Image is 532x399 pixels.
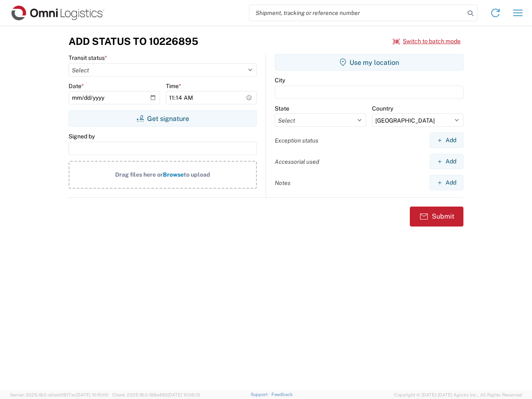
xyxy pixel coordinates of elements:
a: Feedback [271,392,293,397]
label: Date [69,82,84,90]
button: Add [430,133,463,148]
span: to upload [184,171,210,178]
button: Add [430,175,463,190]
label: Accessorial used [275,158,319,165]
label: Transit status [69,54,107,62]
span: Browse [163,171,184,178]
span: Server: 2025.18.0-a0edd1917ac [10,392,108,397]
span: Copyright © [DATE]-[DATE] Agistix Inc., All Rights Reserved [394,391,522,399]
label: Time [166,82,181,90]
button: Use my location [275,54,463,71]
h3: Add Status to 10226895 [69,35,198,47]
input: Shipment, tracking or reference number [249,5,465,21]
span: [DATE] 10:10:00 [76,392,108,397]
a: Support [251,392,271,397]
label: City [275,76,285,84]
span: Client: 2025.18.0-198a450 [112,392,200,397]
span: [DATE] 10:06:13 [167,392,200,397]
label: State [275,105,289,112]
label: Country [372,105,393,112]
label: Signed by [69,133,95,140]
span: Drag files here or [115,171,163,178]
button: Add [430,154,463,169]
label: Notes [275,179,291,187]
button: Get signature [69,110,257,127]
button: Submit [410,207,463,227]
button: Switch to batch mode [393,34,461,48]
label: Exception status [275,137,318,144]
